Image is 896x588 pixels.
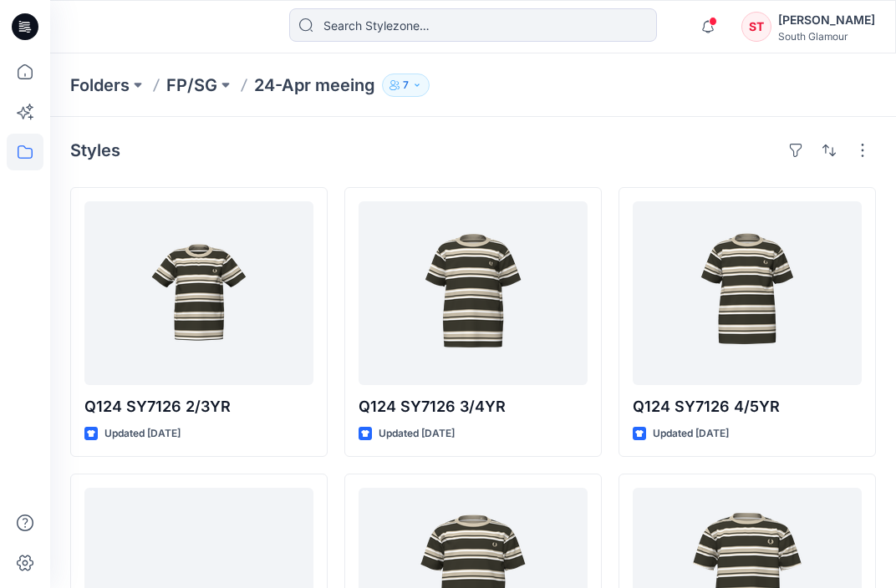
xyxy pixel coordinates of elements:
[70,140,120,160] h4: Styles
[382,73,430,97] button: 7
[778,10,875,30] div: [PERSON_NAME]
[84,395,313,418] p: Q124 SY7126 2/3YR
[633,395,862,418] p: Q124 SY7126 4/5YR
[633,201,862,385] a: Q124 SY7126 4/5YR
[254,73,375,97] p: 24-Apr meeing
[359,395,588,418] p: Q124 SY7126 3/4YR
[741,12,771,42] div: ST
[403,76,409,94] p: 7
[359,201,588,385] a: Q124 SY7126 3/4YR
[289,8,657,42] input: Search Stylezone…
[653,425,729,443] p: Updated [DATE]
[166,73,217,97] a: FP/SG
[379,425,455,443] p: Updated [DATE]
[104,425,181,443] p: Updated [DATE]
[778,30,875,43] div: South Glamour
[84,201,313,385] a: Q124 SY7126 2/3YR
[70,73,130,97] a: Folders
